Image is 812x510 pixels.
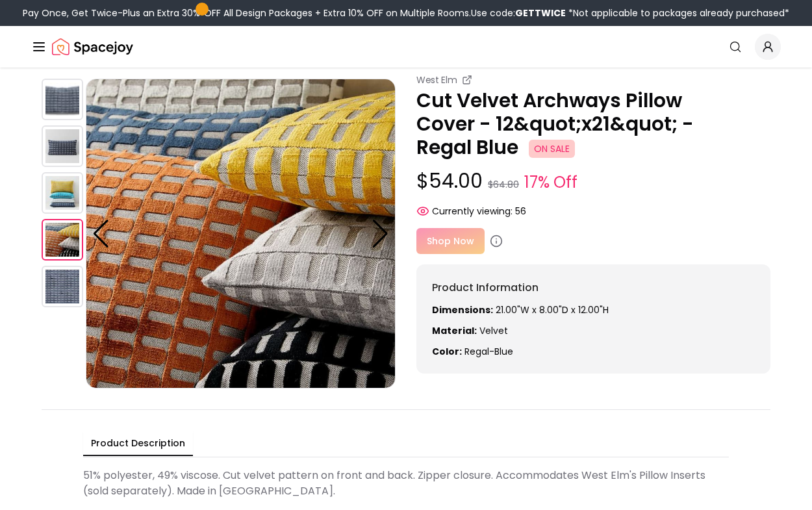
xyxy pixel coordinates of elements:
b: GETTWICE [515,6,566,19]
span: Use code: [471,6,566,19]
img: https://storage.googleapis.com/spacejoy-main/assets/604b1f238e2ce4001c8dd4f9/product_3_83b9p67ioj73 [42,219,83,261]
button: Product Description [83,431,193,456]
img: https://storage.googleapis.com/spacejoy-main/assets/604b1f238e2ce4001c8dd4f9/product_3_83b9p67ioj73 [86,79,396,389]
img: https://storage.googleapis.com/spacejoy-main/assets/604b1f238e2ce4001c8dd4f9/product_2_l86j8dmp9b [42,172,83,214]
p: Cut Velvet Archways Pillow Cover - 12&quot;x21&quot; - Regal Blue [416,89,770,159]
small: 17% Off [524,171,577,194]
h6: Product Information [432,280,755,296]
span: ON SALE [529,140,575,158]
span: *Not applicable to packages already purchased* [566,6,789,19]
img: https://storage.googleapis.com/spacejoy-main/assets/604b1f238e2ce4001c8dd4f9/product_0_dadhl178cnf [42,79,83,120]
a: Spacejoy [52,34,133,60]
div: 51% polyester, 49% viscose. Cut velvet pattern on front and back. Zipper closure. Accommodates We... [83,463,729,504]
strong: Material: [432,324,477,337]
div: Pay Once, Get Twice-Plus an Extra 30% OFF All Design Packages + Extra 10% OFF on Multiple Rooms. [23,6,789,19]
span: Velvet [479,324,508,337]
span: Currently viewing: [432,205,513,218]
small: $64.80 [488,178,519,191]
img: https://storage.googleapis.com/spacejoy-main/assets/604b1f238e2ce4001c8dd4f9/product_1_76b87c1hbb6 [42,125,83,167]
strong: Color: [432,345,462,358]
img: https://storage.googleapis.com/spacejoy-main/assets/604b1f238e2ce4001c8dd4f9/product_4_bik8ma05ajb8 [42,266,83,307]
strong: Dimensions: [432,303,493,316]
p: 21.00"W x 8.00"D x 12.00"H [432,303,755,316]
span: 56 [515,205,526,218]
span: regal-blue [464,345,513,358]
p: $54.00 [416,170,770,194]
nav: Global [31,26,781,68]
small: West Elm [416,73,457,86]
img: Spacejoy Logo [52,34,133,60]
